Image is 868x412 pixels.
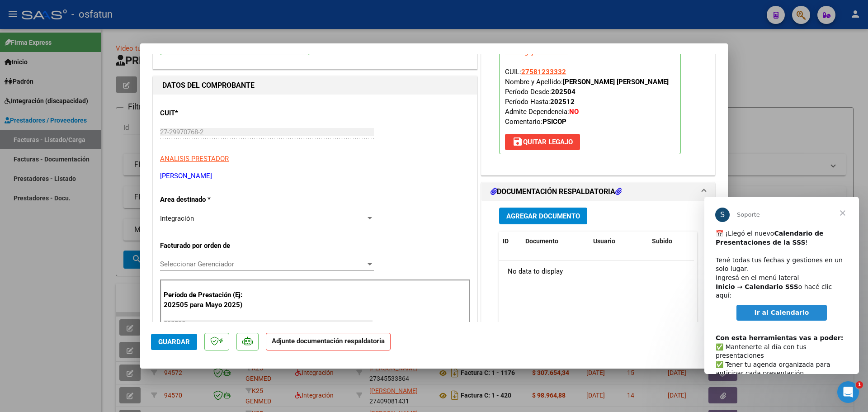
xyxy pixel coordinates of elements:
datatable-header-cell: Acción [693,232,739,251]
span: Quitar Legajo [512,138,573,146]
div: No data to display [499,260,694,283]
datatable-header-cell: ID [499,232,522,251]
div: PREAPROBACIÓN PARA INTEGRACION [481,20,715,175]
span: Integración [160,214,194,223]
span: Agregar Documento [506,212,580,220]
datatable-header-cell: Usuario [590,232,648,251]
p: [PERSON_NAME] [160,171,470,181]
span: ANALISIS PRESTADOR [160,155,229,163]
mat-expansion-panel-header: DOCUMENTACIÓN RESPALDATORIA [481,183,715,201]
iframe: Intercom live chat mensaje [704,197,859,374]
button: Quitar Legajo [505,134,580,150]
span: Documento [525,237,558,245]
strong: 202504 [551,88,576,96]
div: ​✅ Mantenerte al día con tus presentaciones ✅ Tener tu agenda organizada para anticipar cada pres... [11,128,143,243]
strong: Adjunte documentación respaldatoria [272,337,385,345]
span: Guardar [158,338,190,346]
p: Area destinado * [160,194,253,205]
div: DOCUMENTACIÓN RESPALDATORIA [481,201,715,388]
span: Comentario: [505,118,566,126]
span: Usuario [593,237,615,245]
span: Subido [652,237,672,245]
b: Con esta herramientas vas a poder: [11,137,139,145]
datatable-header-cell: Subido [648,232,693,251]
strong: PSICOP [542,118,566,126]
p: CUIT [160,108,253,118]
mat-icon: save [512,136,523,147]
strong: NO [569,108,579,116]
p: Legajo preaprobado para Período de Prestación: [499,34,681,154]
h1: DOCUMENTACIÓN RESPALDATORIA [491,186,622,197]
span: 27581233332 [521,68,566,76]
p: Facturado por orden de [160,241,253,251]
p: Período de Prestación (Ej: 202505 para Mayo 2025) [164,290,255,310]
datatable-header-cell: Documento [522,232,590,251]
strong: 202512 [550,98,575,106]
button: Agregar Documento [499,208,587,224]
iframe: Intercom live chat [837,381,859,403]
button: Guardar [151,334,197,350]
span: Seleccionar Gerenciador [160,260,366,268]
strong: [PERSON_NAME] [PERSON_NAME] [563,78,669,86]
span: 1 [856,381,863,388]
strong: DATOS DEL COMPROBANTE [162,81,255,90]
span: CUIL: Nombre y Apellido: Período Desde: Período Hasta: Admite Dependencia: [505,68,669,126]
span: ID [503,237,509,245]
